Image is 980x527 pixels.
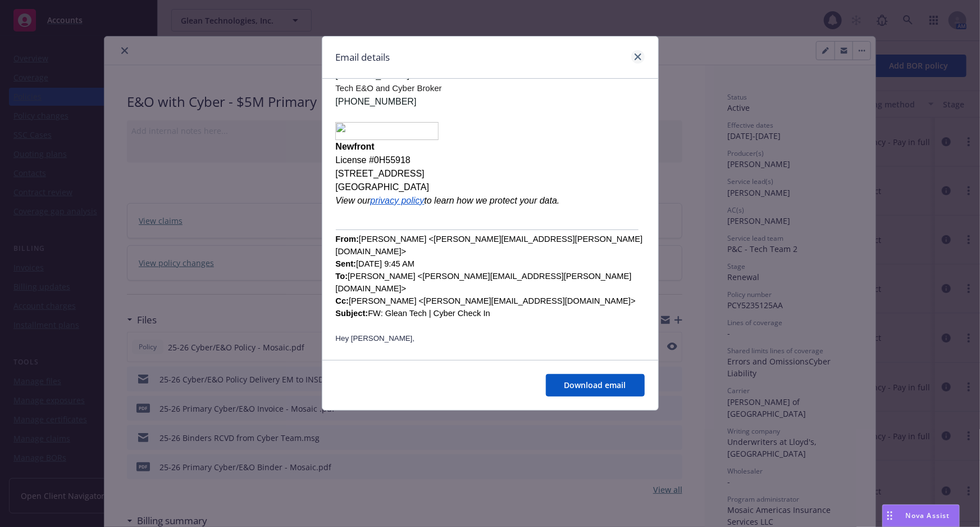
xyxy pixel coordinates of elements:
button: Download email [546,374,645,397]
span: Nova Assist [906,511,950,520]
button: Nova Assist [882,505,960,527]
div: Drag to move [883,505,897,526]
span: Hey [PERSON_NAME], [336,334,415,343]
span: Download email [564,380,626,390]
